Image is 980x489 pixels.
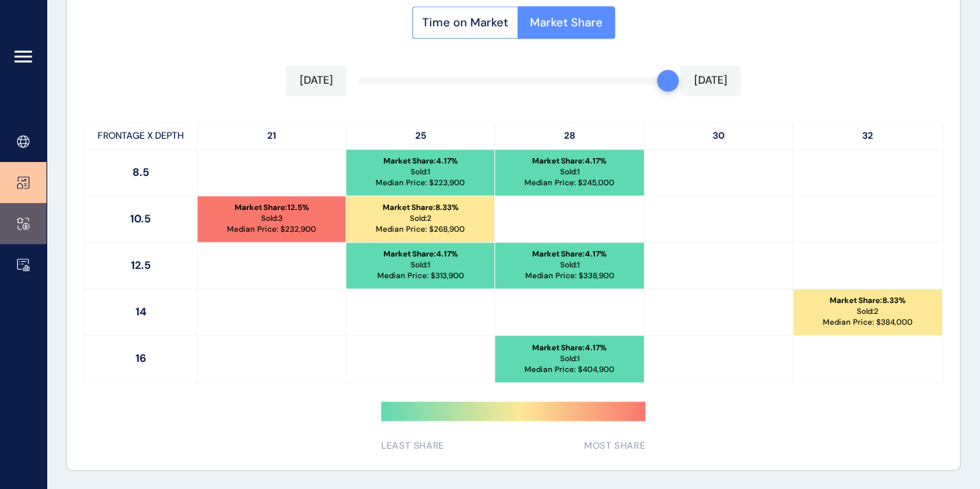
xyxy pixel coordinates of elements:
p: Market Share : 4.17 % [532,249,607,260]
p: FRONTAGE X DEPTH [84,123,198,149]
p: 21 [198,123,346,149]
p: Sold: 1 [559,353,579,364]
p: Median Price: $ 338,900 [524,270,614,281]
p: Median Price: $ 232,900 [227,224,316,235]
p: Median Price: $ 384,000 [823,317,913,328]
p: Sold: 3 [261,213,283,224]
p: Sold: 2 [410,213,432,224]
p: Sold: 1 [411,260,430,270]
p: 28 [495,123,644,149]
button: Time on Market [412,6,518,39]
p: Sold: 2 [857,306,879,317]
p: 32 [793,123,942,149]
p: 30 [645,123,793,149]
p: Median Price: $ 404,900 [524,364,614,375]
p: Sold: 1 [559,167,579,177]
p: Median Price: $ 268,900 [376,224,465,235]
p: 16 [84,336,198,382]
p: 12.5 [84,243,198,288]
p: Market Share : 4.17 % [383,249,458,260]
p: Sold: 1 [411,167,430,177]
span: Time on Market [422,15,508,30]
p: 25 [346,123,495,149]
p: [DATE] [299,73,332,88]
span: LEAST SHARE [381,439,445,453]
p: 10.5 [84,196,198,242]
button: Market Share [518,6,615,39]
p: [DATE] [694,73,727,88]
p: Market Share : 4.17 % [532,156,607,167]
p: 8.5 [84,150,198,195]
p: Market Share : 4.17 % [383,156,458,167]
p: 14 [84,289,198,335]
p: Median Price: $ 313,900 [377,270,464,281]
p: Sold: 1 [559,260,579,270]
p: Market Share : 4.17 % [532,343,607,353]
p: Median Price: $ 223,900 [376,177,465,188]
p: Median Price: $ 245,000 [524,177,614,188]
span: MOST SHARE [584,439,645,453]
span: Market Share [530,15,603,30]
p: Market Share : 8.33 % [830,295,906,306]
p: Market Share : 8.33 % [383,202,459,213]
p: Market Share : 12.5 % [235,202,309,213]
